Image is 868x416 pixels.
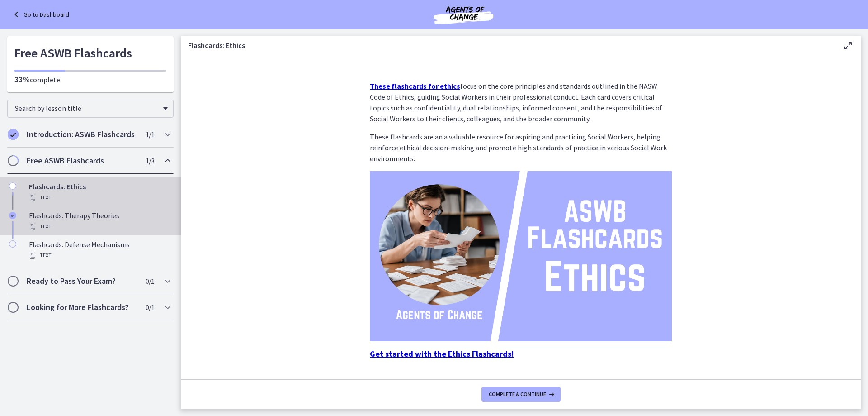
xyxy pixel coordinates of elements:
div: Flashcards: Therapy Theories [29,210,170,232]
h3: Flashcards: Ethics [188,40,828,51]
img: Agents of Change Social Work Test Prep [409,4,518,25]
h2: Ready to Pass Your Exam? [27,276,137,287]
button: Complete & continue [481,387,561,402]
strong: Get started with the Ethics Flashcards! [370,349,514,359]
a: Go to Dashboard [11,9,69,20]
div: Flashcards: Ethics [29,181,170,203]
span: 0 / 1 [146,302,154,313]
h2: Introduction: ASWB Flashcards [27,129,137,140]
a: These flashcards for ethics [370,81,460,91]
div: Flashcards: Defense Mechanisms [29,239,170,261]
p: complete [14,74,166,85]
h2: Looking for More Flashcards? [27,302,137,313]
i: Completed [9,212,16,219]
span: 1 / 3 [146,155,154,166]
img: ASWB_Flashcards_Ethics.png [370,171,672,341]
span: 0 / 1 [146,276,154,287]
span: 33% [14,74,30,85]
p: These flashcards are an a valuable resource for aspiring and practicing Social Workers, helping r... [370,131,672,164]
span: 1 / 1 [146,129,154,140]
h1: Free ASWB Flashcards [14,43,166,62]
i: Completed [8,129,19,140]
span: Search by lesson title [15,104,159,113]
a: Get started with the Ethics Flashcards! [370,349,514,359]
div: Text [29,192,170,203]
span: Complete & continue [489,391,546,398]
div: Text [29,250,170,261]
div: Text [29,221,170,232]
div: Search by lesson title [7,100,174,118]
h2: Free ASWB Flashcards [27,155,137,166]
p: focus on the core principles and standards outlined in the NASW Code of Ethics, guiding Social Wo... [370,81,672,124]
